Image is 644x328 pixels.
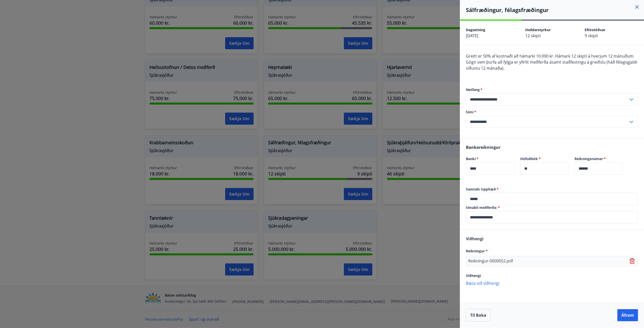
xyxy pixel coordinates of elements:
[466,156,514,161] label: Banki
[466,211,638,223] div: tímabil meðferða:
[466,27,485,32] span: Dagsetning
[466,280,638,286] p: Bæta við viðhengi
[466,193,638,205] div: Samtals Upphæð
[468,258,513,264] p: Reikningur-0000052.pdf
[466,205,638,210] label: tímabil meðferða:
[520,156,569,161] label: Höfuðbók
[585,33,598,38] span: 9 skipti
[466,6,644,14] h4: Sálfræðingur, félagsfræðingur
[525,33,541,38] span: 12 skipti
[466,236,484,242] span: Viðhengi
[466,87,638,92] label: Netfang
[466,53,634,59] span: Greitt er 50% af kostnaði að hámarki 10.000 kr. Hámark 12 skipti á hverjum 12 mánuðum.
[466,273,481,278] span: Viðhengi
[466,145,500,150] span: Bankareikningur
[617,309,638,321] button: Áfram
[466,187,638,192] label: Samtals Upphæð
[466,110,638,115] label: Sími
[585,27,605,32] span: Eftirstöðvar
[466,59,637,71] span: Gögn sem þurfa að fylgja er yfirlit meðferða ásamt staðfestingu á greiðslu (háð félagsgjaldi síðu...
[466,309,491,321] button: Til baka
[525,27,551,32] span: Heildarstyrkur
[575,156,623,161] label: Reikningsnúmer
[466,249,488,253] span: Reikningur
[466,33,478,38] span: [DATE]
